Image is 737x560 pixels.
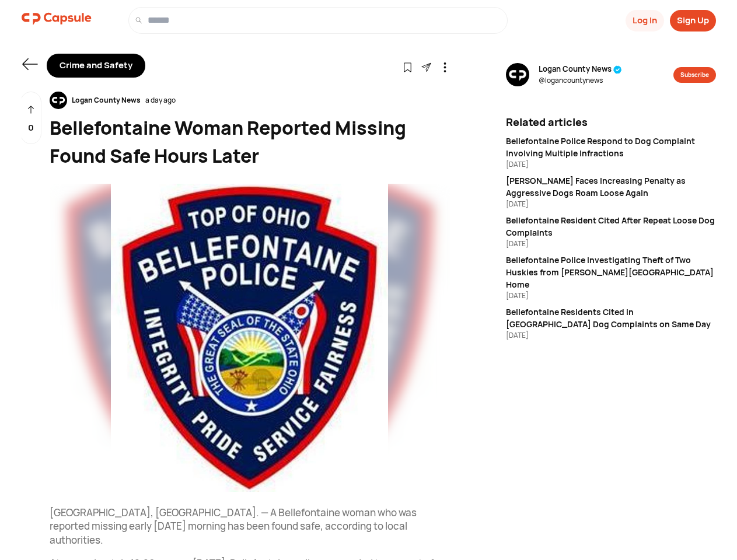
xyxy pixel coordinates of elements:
p: 0 [28,121,34,135]
div: [DATE] [506,330,716,341]
div: Bellefontaine Police Respond to Dog Complaint Involving Multiple Infractions [506,135,716,159]
button: Log In [626,10,664,32]
div: Bellefontaine Woman Reported Missing Found Safe Hours Later [50,114,450,170]
button: Subscribe [673,67,716,83]
div: [DATE] [506,239,716,249]
div: Bellefontaine Residents Cited in [GEOGRAPHIC_DATA] Dog Complaints on Same Day [506,306,716,330]
img: tick [613,65,622,74]
img: resizeImage [50,92,67,109]
a: logo [22,7,92,34]
div: [DATE] [506,159,716,170]
img: resizeImage [50,184,450,492]
span: Logan County News [539,64,622,75]
img: logo [22,7,92,30]
img: resizeImage [506,63,529,86]
div: Bellefontaine Resident Cited After Repeat Loose Dog Complaints [506,214,716,239]
div: Crime and Safety [47,54,145,78]
div: Bellefontaine Police Investigating Theft of Two Huskies from [PERSON_NAME][GEOGRAPHIC_DATA] Home [506,254,716,290]
div: a day ago [145,95,176,106]
div: [PERSON_NAME] Faces Increasing Penalty as Aggressive Dogs Roam Loose Again [506,174,716,199]
span: @ logancountynews [539,75,622,86]
p: [GEOGRAPHIC_DATA], [GEOGRAPHIC_DATA]. — A Bellefontaine woman who was reported missing early [DAT... [50,506,450,547]
div: Related articles [506,114,716,130]
div: [DATE] [506,199,716,209]
div: Logan County News [67,95,145,106]
button: Sign Up [670,10,716,32]
div: [DATE] [506,290,716,301]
